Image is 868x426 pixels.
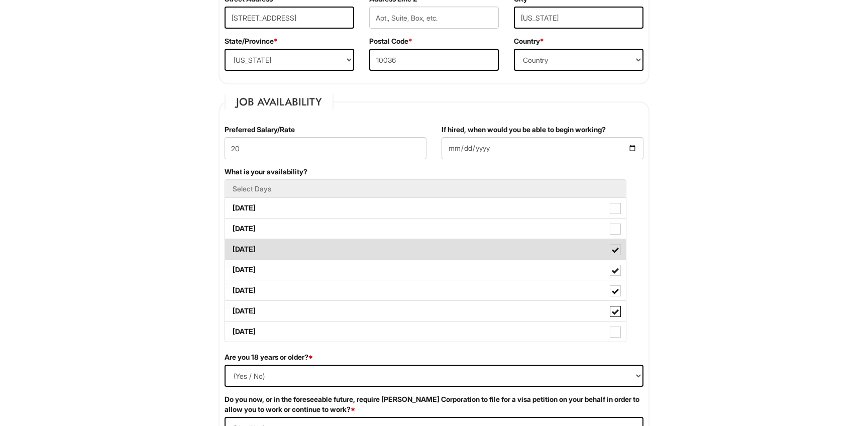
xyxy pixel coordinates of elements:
label: [DATE] [225,322,626,342]
label: Postal Code [369,36,412,46]
input: City [514,7,643,29]
label: [DATE] [225,301,626,321]
legend: Job Availability [225,94,334,110]
label: If hired, when would you be able to begin working? [442,125,606,135]
label: Preferred Salary/Rate [225,125,295,135]
label: Do you now, or in the foreseeable future, require [PERSON_NAME] Corporation to file for a visa pe... [225,394,643,414]
input: Preferred Salary/Rate [225,137,426,159]
label: [DATE] [225,260,626,280]
select: State/Province [225,49,354,71]
label: Country [514,36,544,46]
label: [DATE] [225,239,626,259]
select: (Yes / No) [225,365,643,387]
h5: Select Days [233,185,618,192]
label: Are you 18 years or older? [225,352,313,362]
label: What is your availability? [225,167,307,177]
select: Country [514,49,643,71]
label: [DATE] [225,280,626,300]
input: Apt., Suite, Box, etc. [369,7,499,29]
input: Postal Code [369,49,499,71]
label: [DATE] [225,198,626,218]
label: State/Province [225,36,278,46]
input: Street Address [225,7,354,29]
label: [DATE] [225,219,626,239]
